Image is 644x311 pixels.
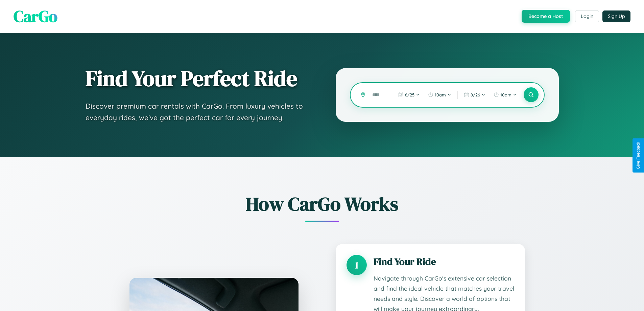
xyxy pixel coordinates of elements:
button: 10am [425,89,455,100]
div: 1 [347,255,367,275]
button: Become a Host [522,10,570,23]
span: 10am [500,92,511,97]
h2: How CarGo Works [119,191,525,217]
button: 8/26 [460,89,489,100]
button: Sign Up [602,10,630,22]
span: CarGo [14,5,57,27]
button: Login [575,10,599,22]
span: 8 / 25 [405,92,414,97]
h3: Find Your Ride [374,255,514,268]
button: 10am [490,89,520,100]
h1: Find Your Perfect Ride [86,67,309,90]
span: 10am [435,92,446,97]
span: 8 / 26 [471,92,480,97]
div: Give Feedback [636,142,641,169]
p: Discover premium car rentals with CarGo. From luxury vehicles to everyday rides, we've got the pe... [86,101,309,123]
button: 8/25 [395,89,423,100]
